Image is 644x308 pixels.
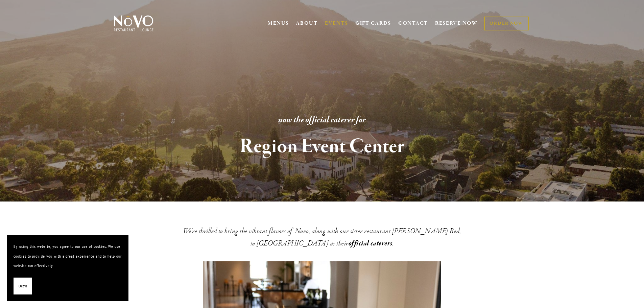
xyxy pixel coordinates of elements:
[7,235,128,301] section: Cookie banner
[355,17,391,30] a: GIFT CARDS
[14,242,122,271] p: By using this website, you agree to our use of cookies. We use cookies to provide you with a grea...
[19,281,27,291] span: Okay!
[296,20,318,27] a: ABOUT
[14,278,32,295] button: Okay!
[435,17,478,30] a: RESERVE NOW
[240,134,404,159] strong: Region Event Center
[484,17,528,30] a: ORDER NOW
[113,15,155,32] img: Novo Restaurant &amp; Lounge
[349,239,369,248] em: official
[278,114,366,126] em: now the official caterer for
[371,239,392,248] em: caterers
[325,20,348,27] a: EVENTS
[268,20,289,27] a: MENUS
[398,17,428,30] a: CONTACT
[183,227,461,248] em: We’re thrilled to bring the vibrant flavors of Novo, along with our sister restaurant [PERSON_NAM...
[392,239,393,248] em: .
